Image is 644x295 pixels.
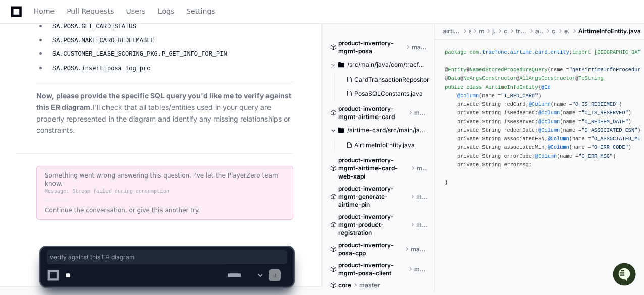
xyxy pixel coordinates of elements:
button: Start new chat [172,78,184,90]
div: Message: Stream failed during consumption [45,188,285,196]
span: product-inventory-mgmt-posa [338,39,404,55]
span: /airtime-card/src/main/java/com/tracfone/airtime/card/entity [347,126,427,134]
span: "O_ERR_MSG" [578,153,613,159]
span: master [414,109,427,117]
div: Something went wrong answering this question. I've let the PlayerZero team know. [45,171,285,188]
span: @Column [538,127,560,133]
span: ToString [578,76,603,82]
span: java [492,27,496,35]
span: @Column [548,136,569,142]
span: entity [564,27,570,35]
span: AirtimeInfoEntity.java [578,27,641,35]
span: main [479,27,484,35]
div: ; .*; ; ; ; ; @ @ (name = , procedureName = , parameters = { (mode = [DOMAIN_NAME], name = , type... [445,48,634,187]
span: Settings [186,8,215,14]
span: tracfone [516,27,527,35]
span: airtime [535,27,544,35]
span: Pull Requests [67,8,114,14]
span: .tracfone [479,49,507,55]
span: @Column [548,145,569,151]
span: master [417,164,427,172]
span: Data [448,76,461,82]
span: import [572,49,591,55]
span: "O_IS_RESERVED" [581,110,628,116]
span: "O_ASSOCIATED_ESN" [581,127,637,133]
span: .card [532,49,548,55]
code: SA.POSA.insert_posa_log_prc [50,64,152,73]
strong: Now, please provide the specific SQL query you'd like me to verify against this ER diagram. [36,91,291,111]
span: product-inventory-mgmt-generate-airtime-pin [338,185,408,209]
span: "I_RED_CARD" [501,93,538,99]
span: @Column [457,93,479,99]
span: com [470,49,479,55]
svg: Directory [338,58,344,71]
span: NamedStoredProcedureQuery [470,67,548,73]
button: AirtimeInfoEntity.java [342,138,421,152]
svg: Directory [338,124,344,136]
span: "O_IS_REDEEMED" [572,101,619,107]
span: CardTransactionRepositoryImpl.java [354,76,459,84]
span: "O_ERR_CODE" [591,145,628,151]
span: NoArgsConstructor [463,76,516,82]
div: Welcome [10,40,184,56]
span: master [412,43,427,51]
div: We're available if you need us! [34,85,128,93]
span: Entity [448,67,467,73]
span: AirtimeInfoEntity [485,84,538,90]
span: Users [126,8,146,14]
button: PosaSQLConstants.java [342,87,429,101]
code: SA.POSA.GET_CARD_STATUS [50,22,138,31]
button: /airtime-card/src/main/java/com/tracfone/airtime/card/entity [330,122,427,138]
button: CardTransactionRepositoryImpl.java [342,73,429,87]
iframe: Open customer support [612,262,639,289]
div: Start new chat [34,75,166,85]
span: package [445,49,466,55]
a: Powered byPylon [71,105,122,113]
span: @Column [538,110,560,116]
span: PosaSQLConstants.java [354,90,423,98]
span: Home [34,8,55,14]
button: /src/main/java/com/tracfone/posa/repository [330,56,427,73]
span: .entity [548,49,569,55]
code: SA.POSA.MAKE_CARD_REDEEMABLE [50,36,156,45]
span: @Column [535,153,557,159]
span: .airtime [507,49,532,55]
span: /src/main/java/com/tracfone/posa/repository [347,61,427,69]
span: product-inventory-mgmt-airtime-card-web-xapi [338,156,409,181]
span: master [416,221,427,229]
span: com [504,27,508,35]
span: @Id [541,84,550,90]
span: @Column [529,101,551,107]
span: airtime-card [443,27,461,35]
span: AirtimeInfoEntity.java [354,141,415,149]
span: Pylon [100,106,122,113]
span: src [469,27,471,35]
span: product-inventory-mgmt-product-registration [338,213,408,237]
span: card [552,27,556,35]
p: I'll check that all tables/entities used in your query are properly represented in the diagram an... [36,90,293,136]
span: class [466,84,482,90]
span: @Column [538,119,560,125]
span: master [416,193,427,201]
img: PlayerZero [10,10,30,30]
span: "O_REDEEM_DATE" [581,119,628,125]
span: product-inventory-mgmt-airtime-card [338,105,406,121]
span: public [445,84,463,90]
code: SA.CUSTOMER_LEASE_SCORING_PKG.P_GET_INFO_FOR_PIN [50,50,229,59]
img: 1756235613930-3d25f9e4-fa56-45dd-b3ad-e072dfbd1548 [10,75,28,93]
div: Continue the conversation, or give this another try. [45,206,285,214]
span: Logs [158,8,174,14]
span: AllArgsConstructor [519,76,575,82]
span: verify against this ER diagram [50,253,284,261]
